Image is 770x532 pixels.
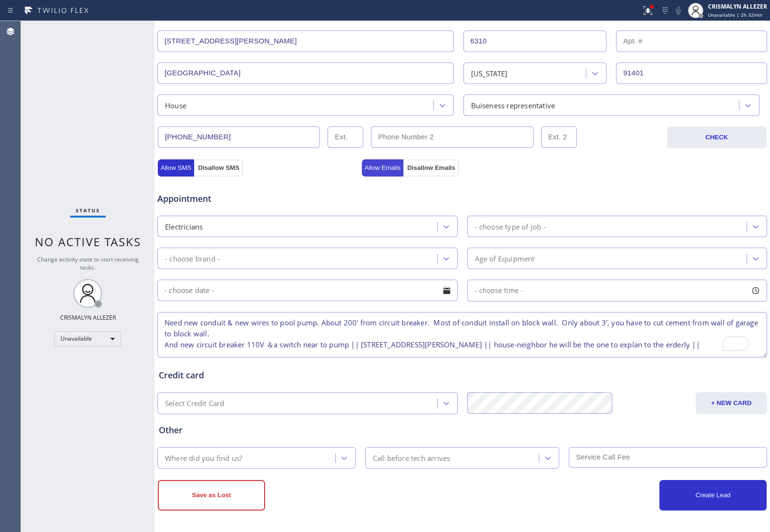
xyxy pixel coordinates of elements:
button: Allow Emails [362,159,404,177]
span: Appointment [157,192,359,205]
span: - choose time - [475,286,524,295]
input: Service Call Fee [569,447,767,468]
div: CRISMALYN ALLEZER [60,313,116,322]
span: No active tasks [35,234,141,250]
textarea: To enrich screen reader interactions, please activate Accessibility in Grammarly extension settings [157,312,767,357]
input: Apt. # [616,31,767,52]
button: Mute [672,4,685,17]
div: Unavailable [54,331,121,346]
div: CRISMALYN ALLEZER [708,2,767,10]
input: Ext. 2 [541,126,577,148]
button: Disallow SMS [194,159,243,177]
button: Allow SMS [158,159,194,177]
div: Other [159,424,766,437]
div: [US_STATE] [471,68,508,79]
button: CHECK [667,126,767,148]
input: Address [157,31,454,52]
button: Disallow Emails [403,159,459,177]
div: House [165,100,186,111]
input: - choose date - [157,280,458,301]
input: City [157,63,454,84]
input: ZIP [616,63,767,84]
input: Phone Number [158,126,320,148]
span: Unavailable | 2h 32min [708,11,762,18]
div: Credit card [159,369,766,382]
button: Save as Lost [158,480,265,511]
div: Age of Equipment [475,253,535,264]
div: Call before tech arrives [373,452,451,463]
input: Phone Number 2 [371,126,533,148]
div: - choose type of job - [475,221,546,232]
span: Status [76,207,100,214]
span: Change activity state to start receiving tasks. [37,255,139,271]
input: Ext. [328,126,363,148]
button: + NEW CARD [696,392,767,414]
div: Select Credit Card [165,398,225,409]
div: - choose brand - [165,253,220,264]
div: Electricians [165,221,203,232]
div: Buiseness representative [471,100,555,111]
input: Street # [463,31,607,52]
button: Create Lead [659,480,767,511]
div: Where did you find us? [165,452,242,463]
